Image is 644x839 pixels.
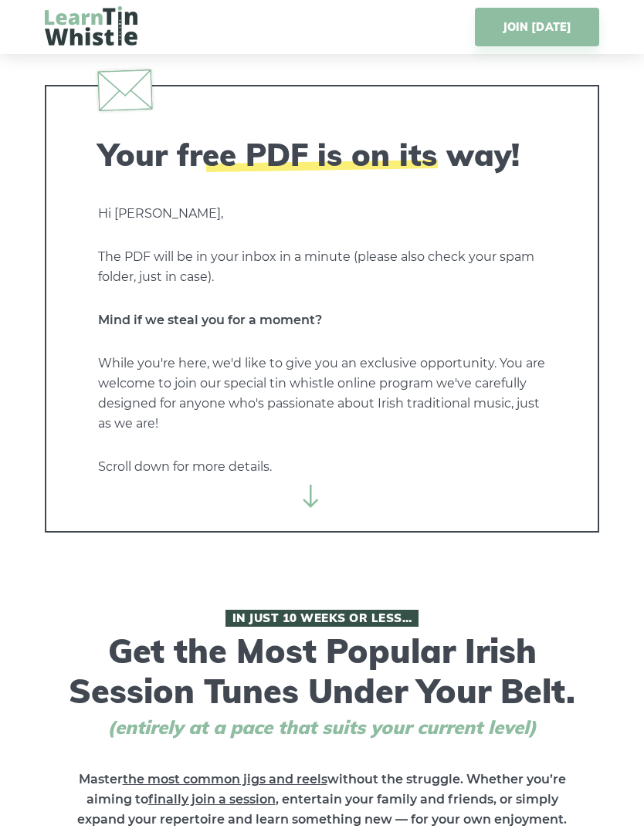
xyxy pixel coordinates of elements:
span: (entirely at a pace that suits your current level) [79,716,565,739]
p: While you're here, we'd like to give you an exclusive opportunity. You are welcome to join our sp... [98,354,546,434]
p: Hi [PERSON_NAME], [98,204,546,224]
img: envelope.svg [97,69,153,111]
h2: Your free PDF is on its way! [98,136,546,173]
img: LearnTinWhistle.com [45,6,137,46]
h1: Get the Most Popular Irish Session Tunes Under Your Belt. [45,610,599,739]
span: the most common jigs and reels [123,772,327,787]
span: In Just 10 Weeks or Less… [225,610,419,627]
p: Scroll down for more details. [98,457,546,477]
p: The PDF will be in your inbox in a minute (please also check your spam folder, just in case). [98,247,546,287]
strong: Mind if we steal you for a moment? [98,313,322,327]
a: JOIN [DATE] [475,8,599,46]
strong: Master without the struggle. Whether you’re aiming to , entertain your family and friends, or sim... [77,772,567,827]
span: finally join a session [148,792,276,807]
